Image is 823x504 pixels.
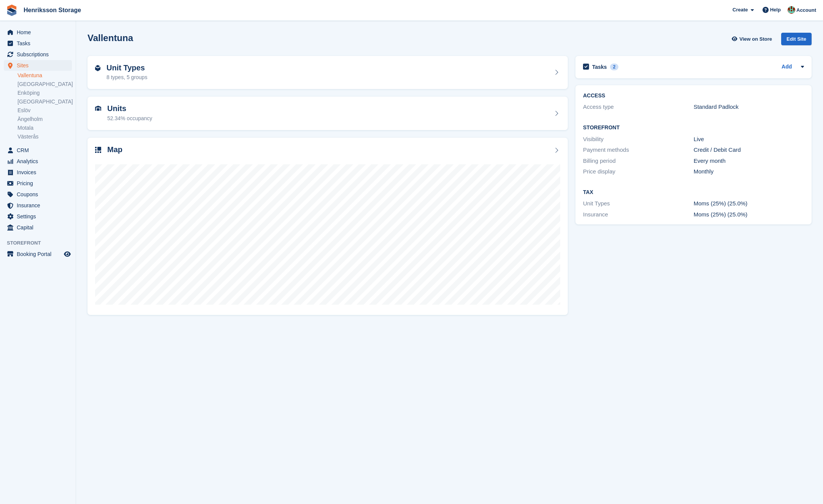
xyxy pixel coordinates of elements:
div: Unit Types [583,199,694,208]
div: Access type [583,103,694,111]
h2: Tasks [592,64,607,70]
div: Visibility [583,135,694,144]
span: View on Store [739,35,772,43]
span: Invoices [17,167,62,178]
a: Enköping [17,89,72,97]
div: Edit Site [781,33,812,45]
div: Insurance [583,210,694,219]
a: menu [4,27,72,38]
img: Isak Martinelle [788,6,795,14]
a: Map [87,138,568,315]
h2: Unit Types [106,64,147,72]
span: Account [796,6,816,14]
a: Vallentuna [17,72,72,79]
img: unit-icn-7be61d7bf1b0ce9d3e12c5938cc71ed9869f7b940bace4675aadf7bd6d80202e.svg [95,106,101,111]
span: Tasks [17,38,62,49]
div: Price display [583,167,694,176]
div: Moms (25%) (25.0%) [694,210,804,219]
span: Help [770,6,781,14]
div: Every month [694,157,804,165]
a: menu [4,189,72,200]
div: Credit / Debit Card [694,146,804,154]
div: Monthly [694,167,804,176]
a: Edit Site [781,33,812,48]
a: Preview store [63,250,72,259]
div: Billing period [583,157,694,165]
span: Sites [17,60,62,71]
h2: Map [107,145,122,154]
a: Västerås [17,133,72,140]
a: menu [4,60,72,71]
span: Pricing [17,178,62,189]
a: menu [4,200,72,211]
div: Payment methods [583,146,694,154]
a: Add [782,63,792,72]
span: CRM [17,145,62,156]
a: Motala [17,124,72,132]
h2: Tax [583,189,804,196]
a: menu [4,38,72,49]
span: Capital [17,222,62,233]
a: Eslöv [17,107,72,114]
span: Settings [17,211,62,222]
a: menu [4,145,72,156]
div: Live [694,135,804,144]
a: menu [4,156,72,167]
a: Ängelholm [17,116,72,123]
h2: Vallentuna [87,33,133,43]
a: menu [4,222,72,233]
div: Moms (25%) (25.0%) [694,199,804,208]
span: Coupons [17,189,62,200]
span: Insurance [17,200,62,211]
span: Create [732,6,748,14]
div: 8 types, 5 groups [106,73,147,81]
div: 2 [610,64,619,70]
span: Analytics [17,156,62,167]
a: menu [4,178,72,189]
span: Booking Portal [17,249,62,259]
a: View on Store [731,33,775,45]
div: Standard Padlock [694,103,804,111]
a: Unit Types 8 types, 5 groups [87,56,568,89]
img: unit-type-icn-2b2737a686de81e16bb02015468b77c625bbabd49415b5ef34ead5e3b44a266d.svg [95,65,100,71]
h2: Units [107,104,152,113]
a: menu [4,167,72,178]
img: map-icn-33ee37083ee616e46c38cad1a60f524a97daa1e2b2c8c0bc3eb3415660979fc1.svg [95,147,101,153]
a: [GEOGRAPHIC_DATA] [17,98,72,105]
span: Storefront [7,239,76,247]
span: Home [17,27,62,38]
a: menu [4,49,72,60]
a: Units 52.34% occupancy [87,97,568,130]
img: stora-icon-8386f47178a22dfd0bd8f6a31ec36ba5ce8667c1dd55bd0f319d3a0aa187defe.svg [6,5,17,16]
a: [GEOGRAPHIC_DATA] [17,81,72,88]
a: Henriksson Storage [21,4,84,16]
h2: ACCESS [583,93,804,99]
span: Subscriptions [17,49,62,60]
a: menu [4,211,72,222]
a: menu [4,249,72,259]
h2: Storefront [583,125,804,131]
div: 52.34% occupancy [107,114,152,122]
